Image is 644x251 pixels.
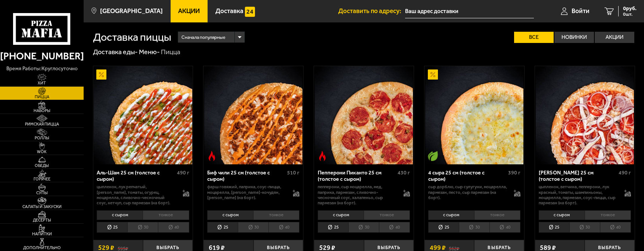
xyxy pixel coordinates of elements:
li: тонкое [474,210,520,220]
img: 15daf4d41897b9f0e9f617042186c801.svg [245,7,255,17]
img: Акционный [96,69,106,80]
li: 30 [459,222,489,233]
a: Меню- [139,48,160,56]
span: Акции [178,8,200,14]
img: Острое блюдо [317,151,327,161]
li: 40 [600,222,631,233]
li: тонкое [585,210,631,220]
li: 40 [489,222,520,233]
a: АкционныйВегетарианское блюдо4 сыра 25 см (толстое с сыром) [424,66,524,164]
div: [PERSON_NAME] 25 см (толстое с сыром) [539,170,617,183]
li: с сыром [539,210,585,220]
img: Вегетарианское блюдо [428,151,438,161]
img: Биф чили 25 см (толстое с сыром) [204,66,302,164]
a: Острое блюдоБиф чили 25 см (толстое с сыром) [203,66,303,164]
div: Аль-Шам 25 см (толстое с сыром) [97,170,175,183]
li: 30 [127,222,158,233]
a: АкционныйАль-Шам 25 см (толстое с сыром) [93,66,193,164]
li: с сыром [97,210,143,220]
span: 390 г [508,170,520,176]
span: 0 шт. [623,12,637,16]
span: Сначала популярные [181,31,225,44]
span: 430 г [398,170,410,176]
li: 25 [539,222,569,233]
li: 25 [207,222,238,233]
img: Петровская 25 см (толстое с сыром) [536,66,634,164]
li: тонкое [253,210,299,220]
span: Войти [572,8,589,14]
img: Острое блюдо [207,151,217,161]
span: 490 г [177,170,189,176]
div: Пицца [161,48,180,56]
span: 0 руб. [623,6,637,11]
li: 25 [318,222,348,233]
li: тонкое [143,210,189,220]
img: Пепперони Пиканто 25 см (толстое с сыром) [315,66,413,164]
span: Доставка [215,8,243,14]
p: сыр дорблю, сыр сулугуни, моцарелла, пармезан, песто, сыр пармезан (на борт). [428,184,507,200]
span: 510 г [287,170,299,176]
h1: Доставка пиццы [93,32,171,43]
label: Новинки [554,32,594,43]
li: 30 [238,222,268,233]
a: Петровская 25 см (толстое с сыром) [535,66,635,164]
p: цыпленок, лук репчатый, [PERSON_NAME], томаты, огурец, моцарелла, сливочно-чесночный соус, кетчуп... [97,184,175,206]
img: Акционный [428,69,438,80]
li: 40 [379,222,410,233]
li: с сыром [207,210,253,220]
li: 25 [428,222,459,233]
input: Ваш адрес доставки [405,4,534,18]
div: 4 сыра 25 см (толстое с сыром) [428,170,506,183]
li: 25 [97,222,127,233]
li: 30 [569,222,600,233]
li: тонкое [364,210,410,220]
div: Пепперони Пиканто 25 см (толстое с сыром) [318,170,396,183]
p: цыпленок, ветчина, пепперони, лук красный, томаты, шампиньоны, моцарелла, пармезан, соус-пицца, с... [539,184,617,206]
p: пепперони, сыр Моцарелла, мед, паприка, пармезан, сливочно-чесночный соус, халапеньо, сыр пармеза... [318,184,396,206]
li: 30 [348,222,379,233]
li: 40 [268,222,299,233]
label: Все [514,32,554,43]
label: Акции [595,32,634,43]
div: Биф чили 25 см (толстое с сыром) [207,170,285,183]
a: Доставка еды- [93,48,138,56]
img: Аль-Шам 25 см (толстое с сыром) [94,66,192,164]
li: 40 [158,222,189,233]
span: [GEOGRAPHIC_DATA] [100,8,163,14]
span: Доставить по адресу: [338,8,405,14]
p: фарш говяжий, паприка, соус-пицца, моцарелла, [PERSON_NAME]-кочудян, [PERSON_NAME] (на борт). [207,184,286,200]
img: 4 сыра 25 см (толстое с сыром) [425,66,523,164]
span: 490 г [619,170,631,176]
li: с сыром [428,210,474,220]
li: с сыром [318,210,364,220]
a: Острое блюдоПепперони Пиканто 25 см (толстое с сыром) [314,66,414,164]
